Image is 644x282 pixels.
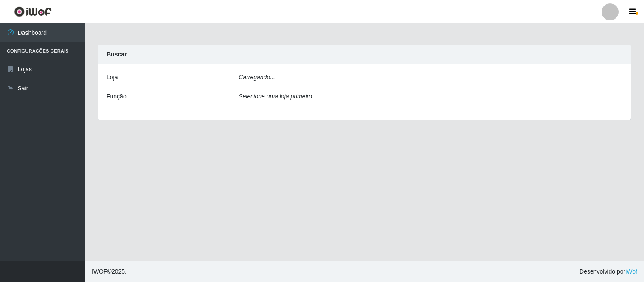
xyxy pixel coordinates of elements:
[239,74,275,81] i: Carregando...
[239,93,317,100] i: Selecione uma loja primeiro...
[92,268,107,275] span: IWOF
[14,6,52,17] img: CoreUI Logo
[107,92,127,101] label: Função
[625,268,637,275] a: iWof
[92,267,127,276] span: © 2025 .
[579,267,637,276] span: Desenvolvido por
[107,51,127,58] strong: Buscar
[107,73,118,82] label: Loja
